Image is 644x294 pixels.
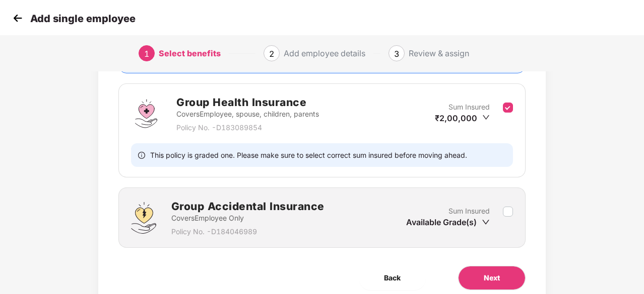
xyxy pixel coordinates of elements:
span: down [482,218,490,226]
h2: Group Accidental Insurance [171,198,325,215]
span: Back [384,272,401,283]
p: Covers Employee, spouse, children, parents [176,109,319,120]
span: down [482,114,490,121]
p: Sum Insured [448,102,490,113]
p: Add single employee [30,13,136,25]
button: Next [458,266,526,290]
span: 3 [394,49,399,59]
button: Back [359,266,426,290]
div: Available Grade(s) [406,217,490,228]
span: info-circle [138,150,145,160]
img: svg+xml;base64,PHN2ZyB4bWxucz0iaHR0cDovL3d3dy53My5vcmcvMjAwMC9zdmciIHdpZHRoPSI0OS4zMjEiIGhlaWdodD... [131,202,156,234]
p: Covers Employee Only [171,213,325,224]
span: This policy is graded one. Please make sure to select correct sum insured before moving ahead. [150,150,467,160]
div: ₹2,00,000 [435,113,490,124]
img: svg+xml;base64,PHN2ZyBpZD0iR3JvdXBfSGVhbHRoX0luc3VyYW5jZSIgZGF0YS1uYW1lPSJHcm91cCBIZWFsdGggSW5zdX... [131,99,161,129]
p: Sum Insured [448,206,490,217]
span: 1 [144,49,149,59]
h2: Group Health Insurance [176,94,319,111]
img: svg+xml;base64,PHN2ZyB4bWxucz0iaHR0cDovL3d3dy53My5vcmcvMjAwMC9zdmciIHdpZHRoPSIzMCIgaGVpZ2h0PSIzMC... [10,11,25,26]
div: Add employee details [284,45,365,61]
span: Next [484,272,500,283]
div: Select benefits [159,45,221,61]
p: Policy No. - D183089854 [176,122,319,133]
p: Policy No. - D184046989 [171,226,325,237]
div: Review & assign [409,45,469,61]
span: 2 [269,49,274,59]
